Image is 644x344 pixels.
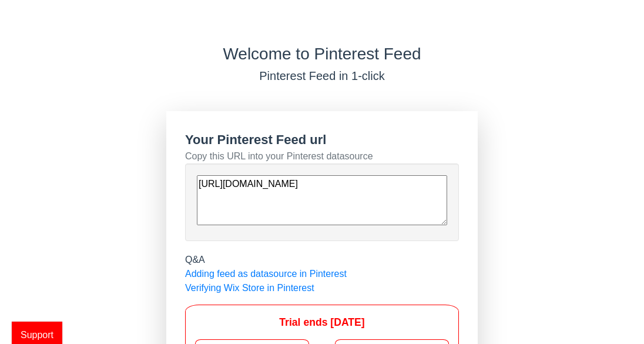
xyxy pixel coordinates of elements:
[185,283,314,293] a: Verifying Wix Store in Pinterest
[195,315,449,330] div: Trial ends [DATE]
[185,269,347,279] a: Adding feed as datasource in Pinterest
[185,130,459,149] div: Your Pinterest Feed url
[185,149,459,163] div: Copy this URL into your Pinterest datasource
[185,253,459,267] div: Q&A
